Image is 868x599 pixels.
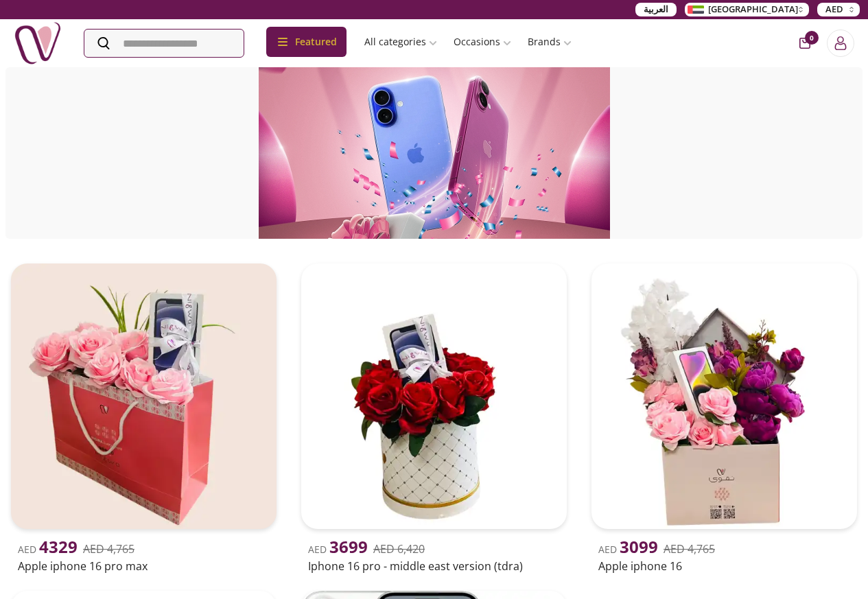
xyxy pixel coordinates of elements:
[827,30,854,57] button: Login
[805,31,819,45] span: 0
[84,30,244,57] input: Search
[445,30,519,54] a: Occasions
[664,541,715,556] del: AED 4,765
[18,558,270,574] h2: Apple iphone 16 pro max
[5,258,282,577] a: uae-gifts-Apple iPhone 16 pro maxAED 4329AED 4,765Apple iphone 16 pro max
[817,3,860,16] button: AED
[708,3,798,16] span: [GEOGRAPHIC_DATA]
[301,263,567,529] img: uae-gifts-Iphone 16 pro - Middle East version (TDRA)
[308,558,560,574] h2: Iphone 16 pro - middle east version (tdra)
[296,258,572,577] a: uae-gifts-Iphone 16 pro - Middle East version (TDRA)AED 3699AED 6,420Iphone 16 pro - middle east ...
[308,543,368,556] span: AED
[644,3,668,16] span: العربية
[11,263,277,529] img: uae-gifts-Apple iPhone 16 pro max
[586,258,863,577] a: uae-gifts-Apple iPhone 16AED 3099AED 4,765Apple iphone 16
[18,543,78,556] span: AED
[825,3,843,16] span: AED
[591,263,857,529] img: uae-gifts-Apple iPhone 16
[356,30,445,54] a: All categories
[598,558,850,574] h2: Apple iphone 16
[688,5,704,14] img: Arabic_dztd3n.png
[83,541,134,556] del: AED 4,765
[329,535,368,558] span: 3699
[266,27,347,57] div: Featured
[799,38,810,49] button: cart-button
[14,19,62,67] img: Nigwa-uae-gifts
[620,535,658,558] span: 3099
[519,30,580,54] a: Brands
[685,3,809,16] button: [GEOGRAPHIC_DATA]
[39,535,78,558] span: 4329
[598,543,658,556] span: AED
[373,541,425,556] del: AED 6,420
